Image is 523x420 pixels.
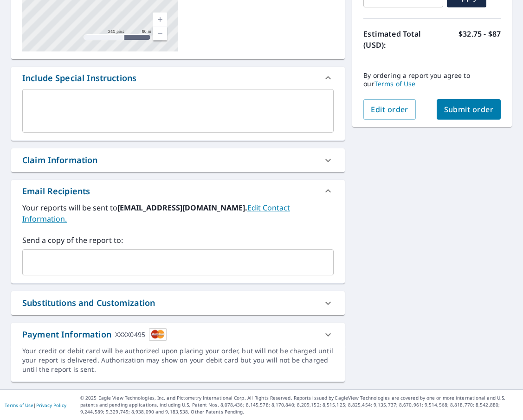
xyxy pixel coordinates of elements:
a: Terms of Use [374,79,416,88]
img: cardImage [149,328,167,341]
div: Your credit or debit card will be authorized upon placing your order, but will not be charged unt... [22,346,334,374]
label: Send a copy of the report to: [22,235,334,246]
div: Payment Information [22,328,167,341]
p: Estimated Total (USD): [363,28,432,51]
div: XXXX0495 [115,328,145,341]
div: Claim Information [22,154,98,166]
a: Nivel actual 17, alejar [153,26,167,40]
span: Submit order [444,104,494,115]
p: | [5,402,66,408]
div: Substitutions and Customization [11,291,345,315]
button: Edit order [363,99,416,120]
b: [EMAIL_ADDRESS][DOMAIN_NAME]. [117,203,247,213]
a: Nivel actual 17, ampliar [153,13,167,26]
div: Claim Information [11,148,345,172]
p: $32.75 - $87 [458,28,501,51]
a: Privacy Policy [36,402,66,408]
div: Substitutions and Customization [22,297,155,309]
p: © 2025 Eagle View Technologies, Inc. and Pictometry International Corp. All Rights Reserved. Repo... [80,395,518,415]
div: Email Recipients [11,180,345,202]
a: Terms of Use [5,402,33,408]
label: Your reports will be sent to [22,202,334,224]
div: Email Recipients [22,185,90,197]
div: Payment InformationXXXX0495cardImage [11,323,345,346]
button: Submit order [437,99,501,120]
div: Include Special Instructions [22,72,136,84]
div: Include Special Instructions [11,67,345,89]
p: By ordering a report you agree to our [363,71,501,88]
span: Edit order [371,104,408,115]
